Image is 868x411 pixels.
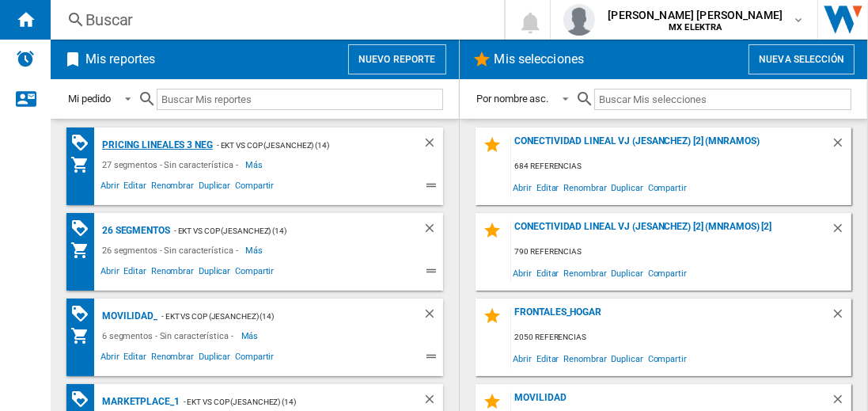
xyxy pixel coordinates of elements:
div: Borrar [423,306,443,326]
span: Editar [122,178,149,197]
span: Duplicar [609,262,646,284]
div: Matriz de PROMOCIONES [70,219,98,238]
span: Editar [534,177,561,198]
span: Abrir [98,349,122,368]
div: Matriz de PROMOCIONES [70,304,98,324]
div: Matriz de PROMOCIONES [70,390,98,409]
span: Más [246,155,266,174]
button: Nueva selección [749,44,855,74]
div: Mi colección [70,326,98,345]
span: Editar [122,264,149,283]
div: FRONTALES_HOGAR [511,306,832,328]
div: 26 segmentos - Sin característica - [98,241,246,260]
div: Borrar [831,306,851,328]
span: Renombrar [149,349,196,368]
div: Matriz de PROMOCIONES [70,133,98,153]
span: Compartir [233,264,276,283]
span: Editar [534,348,561,369]
div: Borrar [831,221,851,242]
div: 684 referencias [511,157,852,177]
span: Editar [534,262,561,284]
span: Renombrar [561,177,608,198]
div: MOVILIDAD_ [98,306,157,326]
span: Duplicar [609,177,646,198]
span: Editar [122,349,149,368]
span: Compartir [233,349,276,368]
span: Abrir [98,178,122,197]
b: MX ELEKTRA [669,22,722,32]
span: Abrir [511,262,535,284]
div: - EKT vs Cop (jesanchez) (14) [157,306,390,326]
div: - EKT vs Cop (jesanchez) (14) [170,221,391,241]
div: Borrar [423,135,443,155]
input: Buscar Mis selecciones [594,89,851,110]
span: Compartir [646,177,689,198]
div: Conectividad Lineal vj (jesanchez) [2] (mnramos) [511,135,832,157]
span: Compartir [646,262,689,284]
div: Pricing lineales 3 neg [98,135,213,155]
div: 790 referencias [511,242,852,262]
img: alerts-logo.svg [16,49,35,68]
div: Mi colección [70,155,98,174]
span: Duplicar [609,348,646,369]
span: Renombrar [561,262,608,284]
span: [PERSON_NAME] [PERSON_NAME] [608,7,783,23]
div: Borrar [423,221,443,241]
div: Mi pedido [68,93,111,105]
span: Abrir [511,348,535,369]
div: Borrar [831,135,851,157]
span: Renombrar [561,348,608,369]
span: Compartir [233,178,276,197]
span: Renombrar [149,264,196,283]
span: Más [246,241,266,260]
span: Duplicar [196,178,233,197]
h2: Mis reportes [82,44,158,74]
div: 27 segmentos - Sin característica - [98,155,246,174]
div: 2050 referencias [511,328,852,348]
span: Duplicar [196,349,233,368]
span: Más [241,326,261,345]
div: Buscar [85,9,463,31]
h2: Mis selecciones [491,44,588,74]
span: Abrir [98,264,122,283]
div: Por nombre asc. [477,93,549,105]
span: Abrir [511,177,535,198]
span: Renombrar [149,178,196,197]
div: 6 segmentos - Sin característica - [98,326,241,345]
span: Compartir [646,348,689,369]
button: Nuevo reporte [348,44,446,74]
img: profile.jpg [563,4,595,36]
div: Mi colección [70,241,98,260]
input: Buscar Mis reportes [157,89,442,110]
span: Duplicar [196,264,233,283]
div: - EKT vs Cop (jesanchez) (14) [213,135,391,155]
div: 26 segmentos [98,221,170,241]
div: Conectividad Lineal vj (jesanchez) [2] (mnramos) [2] [511,221,832,242]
